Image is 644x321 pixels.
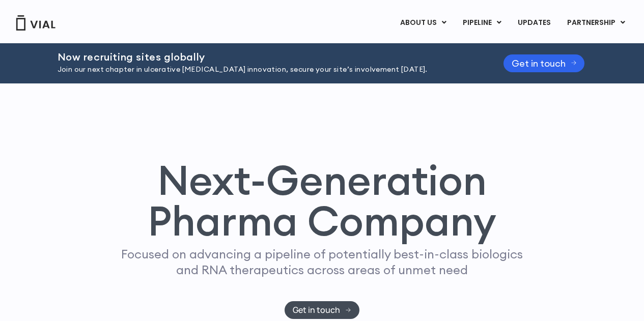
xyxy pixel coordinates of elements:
[512,60,566,67] span: Get in touch
[503,54,585,72] a: Get in touch
[58,64,478,75] p: Join our next chapter in ulcerative [MEDICAL_DATA] innovation, secure your site’s involvement [DA...
[293,306,340,314] span: Get in touch
[392,14,454,32] a: ABOUT USMenu Toggle
[102,160,543,241] h1: Next-Generation Pharma Company
[15,15,56,31] img: Vial Logo
[455,14,509,32] a: PIPELINEMenu Toggle
[510,14,558,32] a: UPDATES
[285,301,359,319] a: Get in touch
[117,246,527,278] p: Focused on advancing a pipeline of potentially best-in-class biologics and RNA therapeutics acros...
[58,51,478,63] h2: Now recruiting sites globally
[559,14,633,32] a: PARTNERSHIPMenu Toggle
